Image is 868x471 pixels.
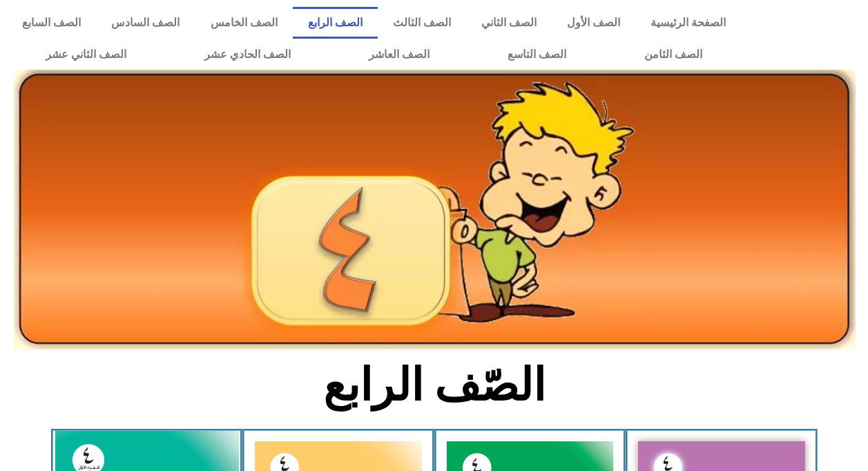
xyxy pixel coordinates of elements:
[469,39,606,70] a: الصف التاسع
[552,7,635,39] a: الصف الأول
[606,39,742,70] a: الصف الثامن
[7,7,96,39] a: الصف السابع
[206,358,662,412] h2: الصّف الرابع
[166,39,330,70] a: الصف الحادي عشر
[7,39,166,70] a: الصف الثاني عشر
[96,7,195,39] a: الصف السادس
[635,7,741,39] a: الصفحة الرئيسية
[330,39,469,70] a: الصف العاشر
[466,7,552,39] a: الصف الثاني
[378,7,466,39] a: الصف الثالث
[195,7,292,39] a: الصف الخامس
[293,7,378,39] a: الصف الرابع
